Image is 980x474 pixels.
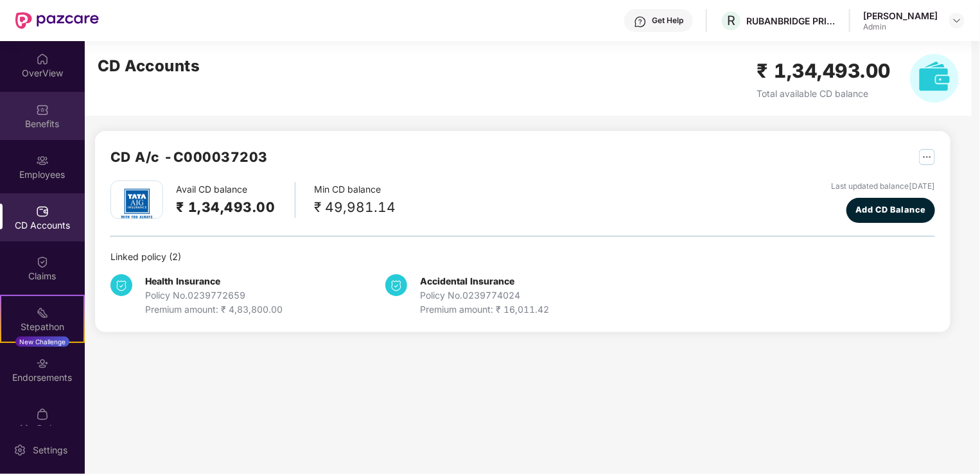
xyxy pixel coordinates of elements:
[863,22,938,32] div: Admin
[36,154,49,167] img: svg+xml;base64,PHN2ZyBpZD0iRW1wbG95ZWVzIiB4bWxucz0iaHR0cDovL3d3dy53My5vcmcvMjAwMC9zdmciIHdpZHRoPS...
[36,357,49,370] img: svg+xml;base64,PHN2ZyBpZD0iRW5kb3JzZW1lbnRzIiB4bWxucz0iaHR0cDovL3d3dy53My5vcmcvMjAwMC9zdmciIHdpZH...
[110,250,935,264] div: Linked policy ( 2 )
[420,303,549,317] div: Premium amount: ₹ 16,011.42
[315,182,396,218] div: Min CD balance
[385,274,407,296] img: svg+xml;base64,PHN2ZyB4bWxucz0iaHR0cDovL3d3dy53My5vcmcvMjAwMC9zdmciIHdpZHRoPSIzNCIgaGVpZ2h0PSIzNC...
[176,197,276,218] h2: ₹ 1,34,493.00
[855,204,926,216] span: Add CD Balance
[36,256,49,268] img: svg+xml;base64,PHN2ZyBpZD0iQ2xhaW0iIHhtbG5zPSJodHRwOi8vd3d3LnczLm9yZy8yMDAwL3N2ZyIgd2lkdGg9IjIwIi...
[13,444,26,457] img: svg+xml;base64,PHN2ZyBpZD0iU2V0dGluZy0yMHgyMCIgeG1sbnM9Imh0dHA6Ly93d3cudzMub3JnLzIwMDAvc3ZnIiB3aW...
[831,180,935,193] div: Last updated balance [DATE]
[863,10,938,22] div: [PERSON_NAME]
[36,306,49,319] img: svg+xml;base64,PHN2ZyB4bWxucz0iaHR0cDovL3d3dy53My5vcmcvMjAwMC9zdmciIHdpZHRoPSIyMSIgaGVpZ2h0PSIyMC...
[652,15,683,26] div: Get Help
[29,444,71,457] div: Settings
[176,182,295,218] div: Avail CD balance
[15,337,69,347] div: New Challenge
[145,276,220,286] b: Health Insurance
[1,320,83,333] div: Stepathon
[952,15,962,26] img: svg+xml;base64,PHN2ZyBpZD0iRHJvcGRvd24tMzJ4MzIiIHhtbG5zPSJodHRwOi8vd3d3LnczLm9yZy8yMDAwL3N2ZyIgd2...
[145,303,283,317] div: Premium amount: ₹ 4,83,800.00
[746,15,836,27] div: RUBANBRIDGE PRIVATE LIMITED
[110,274,132,296] img: svg+xml;base64,PHN2ZyB4bWxucz0iaHR0cDovL3d3dy53My5vcmcvMjAwMC9zdmciIHdpZHRoPSIzNCIgaGVpZ2h0PSIzNC...
[420,276,514,286] b: Accidental Insurance
[757,88,869,99] span: Total available CD balance
[114,181,159,226] img: tatag.png
[315,197,396,218] div: ₹ 49,981.14
[98,54,200,78] h2: CD Accounts
[420,288,549,303] div: Policy No. 0239774024
[757,56,891,86] h2: ₹ 1,34,493.00
[36,53,49,66] img: svg+xml;base64,PHN2ZyBpZD0iSG9tZSIgeG1sbnM9Imh0dHA6Ly93d3cudzMub3JnLzIwMDAvc3ZnIiB3aWR0aD0iMjAiIG...
[36,408,49,421] img: svg+xml;base64,PHN2ZyBpZD0iTXlfT3JkZXJzIiBkYXRhLW5hbWU9Ik15IE9yZGVycyIgeG1sbnM9Imh0dHA6Ly93d3cudz...
[15,12,99,29] img: New Pazcare Logo
[110,146,268,168] h2: CD A/c - C000037203
[846,198,935,223] button: Add CD Balance
[36,103,49,116] img: svg+xml;base64,PHN2ZyBpZD0iQmVuZWZpdHMiIHhtbG5zPSJodHRwOi8vd3d3LnczLm9yZy8yMDAwL3N2ZyIgd2lkdGg9Ij...
[910,54,959,103] img: svg+xml;base64,PHN2ZyB4bWxucz0iaHR0cDovL3d3dy53My5vcmcvMjAwMC9zdmciIHhtbG5zOnhsaW5rPSJodHRwOi8vd3...
[919,149,935,165] img: svg+xml;base64,PHN2ZyB4bWxucz0iaHR0cDovL3d3dy53My5vcmcvMjAwMC9zdmciIHdpZHRoPSIyNSIgaGVpZ2h0PSIyNS...
[634,15,647,28] img: svg+xml;base64,PHN2ZyBpZD0iSGVscC0zMngzMiIgeG1sbnM9Imh0dHA6Ly93d3cudzMub3JnLzIwMDAvc3ZnIiB3aWR0aD...
[145,288,283,303] div: Policy No. 0239772659
[36,205,49,218] img: svg+xml;base64,PHN2ZyBpZD0iQ0RfQWNjb3VudHMiIGRhdGEtbmFtZT0iQ0QgQWNjb3VudHMiIHhtbG5zPSJodHRwOi8vd3...
[727,13,735,28] span: R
